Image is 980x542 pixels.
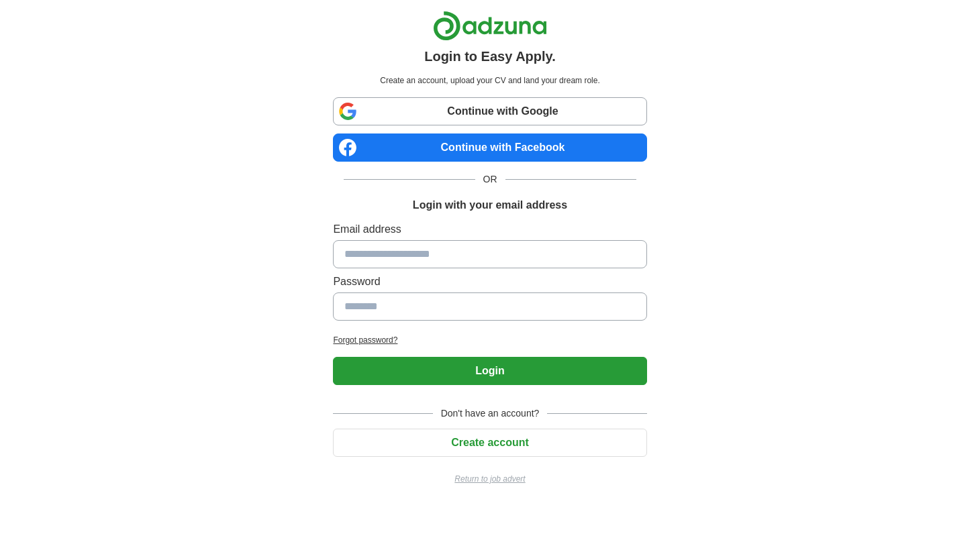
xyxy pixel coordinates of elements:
label: Password [333,274,646,290]
label: Email address [333,221,646,237]
a: Forgot password? [333,334,646,346]
a: Continue with Google [333,97,646,125]
h1: Login with your email address [413,197,567,213]
a: Continue with Facebook [333,133,646,162]
span: Don't have an account? [433,406,548,421]
button: Create account [333,429,646,457]
p: Create an account, upload your CV and land your dream role. [336,74,644,87]
a: Create account [333,437,646,448]
span: OR [475,172,505,186]
button: Login [333,357,646,385]
h1: Login to Easy Apply. [424,46,556,66]
img: Adzuna logo [433,11,547,41]
a: Return to job advert [333,473,646,485]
